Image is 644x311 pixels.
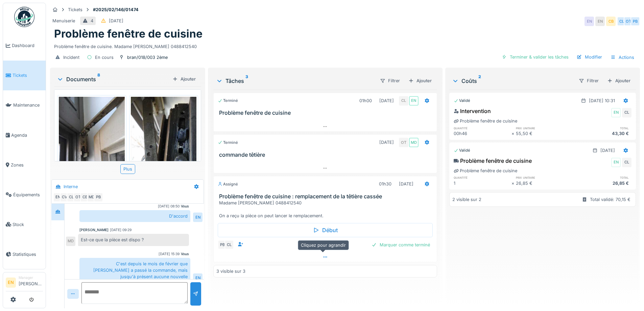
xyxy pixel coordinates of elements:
div: [DATE] [399,181,413,187]
div: [DATE] [109,18,123,24]
div: Problème fenêtre de cuisine. Madame [PERSON_NAME] 0488412540 [54,41,636,50]
a: Zones [3,150,46,180]
h1: Problème fenêtre de cuisine [54,27,202,40]
div: [DATE] 15:39 [159,251,180,257]
div: Ajouter [170,74,198,84]
div: EN [409,96,419,106]
div: CB [80,193,90,202]
div: 01h00 [359,97,372,104]
div: Plus [120,164,135,174]
div: [PERSON_NAME] [79,227,109,232]
a: Dashboard [3,31,46,61]
div: Terminé [218,140,238,146]
div: C'est depuis le mois de février que [PERSON_NAME] a passé la commande, mais jusqu'à présent aucun... [79,258,190,283]
div: CL [617,17,626,26]
span: Agenda [11,132,43,138]
span: Zones [11,162,43,168]
div: Tâches [216,77,374,85]
div: OT [624,17,633,26]
div: PB [218,240,227,249]
div: MD [66,237,75,246]
h3: Problème fenêtre de cuisine [219,110,434,116]
div: Problème fenêtre de cuisine [454,157,532,165]
div: EN [53,193,63,202]
div: [DATE] [600,147,615,154]
div: Ajouter [604,76,633,85]
sup: 8 [97,75,100,83]
a: Agenda [3,120,46,150]
h3: Problème fenêtre de cuisine : remplacement de la têtière cassée [219,193,434,200]
div: EN [595,17,605,26]
div: Incident [63,54,79,61]
div: 00h46 [454,130,511,137]
h3: commande têtière [219,152,434,158]
a: Statistiques [3,239,46,269]
div: Manager [19,275,43,280]
strong: #2025/02/146/01474 [90,6,141,13]
div: CL [224,240,234,249]
div: Documents [57,75,170,83]
a: Équipements [3,180,46,209]
div: Total validé: 70,15 € [590,196,630,203]
div: EN [611,108,621,117]
div: EN [193,273,202,283]
div: Est-ce que la pièce est dispo ? [78,234,189,246]
div: Vous [181,251,189,257]
div: EN [193,213,202,222]
div: [DATE] [379,97,394,104]
sup: 2 [478,77,481,85]
div: Coûts [452,77,573,85]
div: Interne [64,183,78,190]
div: 3 visible sur 3 [216,268,245,274]
div: Filtrer [377,76,403,86]
div: 4 [91,18,93,24]
div: Madame [PERSON_NAME] 0488412540 On a reçu la pièce on peut lancer le remplacement. [219,200,434,219]
div: Modifier [574,52,605,62]
a: EN Manager[PERSON_NAME] [6,275,43,291]
div: CL [622,158,631,167]
div: Validé [454,98,470,104]
div: 01h30 [379,181,391,187]
img: cjig14hmtiacudrgasy1f2nlwv58 [131,97,197,184]
div: Ajouter [406,76,434,85]
span: Statistiques [13,251,43,258]
div: 26,85 € [574,180,631,186]
div: En cours [95,54,114,61]
div: 2 visible sur 2 [452,196,481,203]
div: OT [73,193,83,202]
div: × [511,180,516,186]
div: [DATE] 08:50 [158,204,180,209]
div: MD [409,138,419,147]
div: Vous [181,204,189,209]
h6: prix unitaire [516,126,574,130]
div: Problème fenêtre de cuisine [454,118,517,124]
div: Menuiserie [52,18,75,24]
h6: total [574,175,631,180]
img: unbeyz7uuhstzy5smn9zx1i8gugj [59,97,125,184]
div: PB [630,17,640,26]
div: MD [87,193,96,202]
img: Badge_color-CXgf-gQk.svg [14,7,34,27]
div: [DATE] 09:29 [110,227,132,232]
div: Intervention [454,107,491,115]
div: 26,85 € [516,180,574,186]
h6: quantité [454,175,511,180]
span: Maintenance [13,102,43,108]
a: Stock [3,209,46,239]
div: Tickets [68,6,82,13]
div: CL [67,193,76,202]
span: Équipements [13,192,43,198]
div: 43,30 € [574,130,631,137]
span: Dashboard [12,42,43,49]
div: Problème fenêtre de cuisine [454,168,517,174]
div: PB [94,193,103,202]
div: 55,50 € [516,130,574,137]
a: Maintenance [3,90,46,120]
div: [DATE] [379,139,394,146]
div: CB [606,17,616,26]
div: [DATE] 10:31 [589,97,615,104]
div: Assigné [218,181,238,187]
div: Terminé [218,98,238,104]
span: Tickets [13,72,43,79]
sup: 3 [245,77,248,85]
